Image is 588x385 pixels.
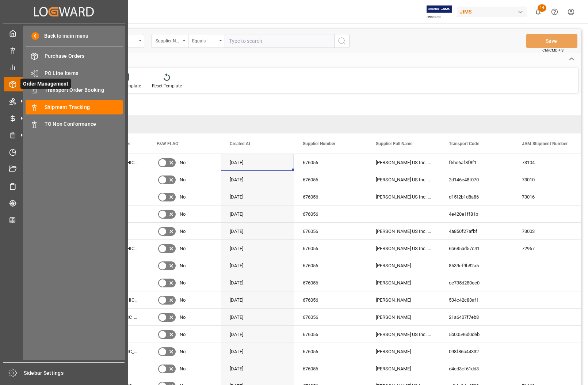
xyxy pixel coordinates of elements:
div: [DATE] [221,188,294,205]
span: No [180,343,186,360]
div: 8539ef9b82a5 [440,257,513,274]
div: [DATE] [221,257,294,274]
div: [PERSON_NAME] [367,274,440,291]
div: f5be6af8f8f1 [440,154,513,171]
button: show 14 new notifications [530,4,546,20]
div: [PERSON_NAME] US Inc. (Zound) [367,240,440,257]
div: 676056 [294,205,367,222]
div: [PERSON_NAME] [367,257,440,274]
button: search button [334,34,350,48]
div: 676056 [294,240,367,257]
a: CO2 Calculator [4,213,124,227]
div: 73003 [513,223,586,239]
a: Document Management [4,162,124,176]
a: Purchase Orders [26,49,123,63]
span: PO Line Items [45,69,123,77]
div: [DATE] [221,291,294,308]
a: Shipment Tracking [26,100,123,114]
div: 676056 [294,309,367,325]
div: [DATE] [221,205,294,222]
div: [PERSON_NAME] [367,360,440,377]
span: No [180,206,186,223]
div: 676056 [294,154,367,171]
div: 676056 [294,326,367,343]
div: 5b00596d0deb [440,326,513,343]
div: Reset Template [152,83,182,89]
a: My Cockpit [4,26,124,40]
span: No [180,292,186,309]
div: Equals [192,36,217,44]
div: 73010 [513,171,586,188]
div: 6b685ad57c41 [440,240,513,257]
a: Transport Order Booking [26,83,123,97]
button: JIMS [457,5,530,19]
a: TO Non Conformance [26,117,123,131]
span: Ctrl/CMD + S [542,48,564,53]
span: No [180,223,186,240]
button: Help Center [546,4,563,20]
div: [DATE] [221,309,294,325]
span: No [180,171,186,188]
div: [DATE] [221,223,294,239]
div: 676056 [294,343,367,360]
div: 676056 [294,223,367,239]
div: d4ed3cf61dd3 [440,360,513,377]
div: [PERSON_NAME] [367,309,440,325]
a: Timeslot Management V2 [4,145,124,159]
a: PO Line Items [26,66,123,80]
span: 14 [538,4,546,12]
span: Back to main menu [39,32,88,40]
span: Supplier Number [303,141,335,146]
button: open menu [188,34,225,48]
a: Tracking Shipment [4,196,124,210]
input: Type to search [225,34,334,48]
span: F&W FLAG [157,141,178,146]
span: No [180,240,186,257]
div: [DATE] [221,274,294,291]
div: 73016 [513,188,586,205]
div: 534c42c83af1 [440,291,513,308]
span: No [180,189,186,205]
span: TO Non Conformance [45,120,123,128]
div: [DATE] [221,360,294,377]
div: [PERSON_NAME] US Inc. (Zound) [367,188,440,205]
img: Exertis%20JAM%20-%20Email%20Logo.jpg_1722504956.jpg [427,5,452,18]
div: [PERSON_NAME] [367,291,440,308]
div: 676056 [294,257,367,274]
a: Data Management [4,43,124,57]
a: My Reports [4,60,124,74]
span: Sidebar Settings [24,369,125,377]
div: [PERSON_NAME] US Inc. (Zound) [367,326,440,343]
div: [DATE] [221,171,294,188]
div: [DATE] [221,343,294,360]
span: No [180,275,186,291]
div: [PERSON_NAME] US Inc. (Zound) [367,154,440,171]
div: 676056 [294,188,367,205]
div: 676056 [294,274,367,291]
div: 73104 [513,154,586,171]
span: JAM Shipment Number [522,141,568,146]
div: 676056 [294,171,367,188]
button: open menu [152,34,188,48]
div: ce735d280ee0 [440,274,513,291]
div: 72967 [513,240,586,257]
div: d15f2b1d8a86 [440,188,513,205]
div: [PERSON_NAME] US Inc. (Zound) [367,171,440,188]
div: Supplier Number [156,36,180,44]
div: 4e420e1ff81b [440,205,513,222]
div: 098f86b44332 [440,343,513,360]
div: [DATE] [221,326,294,343]
div: [DATE] [221,240,294,257]
span: Created At [230,141,250,146]
div: 676056 [294,291,367,308]
span: No [180,361,186,377]
div: JIMS [457,7,527,17]
span: Purchase Orders [45,52,123,60]
span: Transport Order Booking [45,86,123,94]
div: [PERSON_NAME] US Inc. (Zound) [367,223,440,239]
button: Save [526,34,577,48]
a: Sailing Schedules [4,179,124,193]
span: No [180,154,186,171]
span: Shipment Tracking [45,103,123,111]
span: No [180,326,186,343]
